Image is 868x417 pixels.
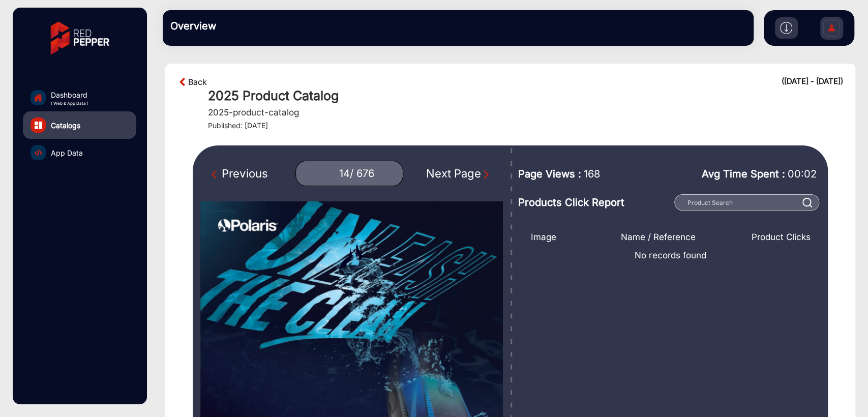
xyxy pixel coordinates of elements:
[43,13,116,64] img: vmg-logo
[518,196,671,208] h3: Products Click Report
[212,165,267,182] div: Previous
[350,167,374,180] div: / 676
[51,100,88,106] span: ( Web & App Data )
[208,107,299,117] h5: 2025-product-catalog
[208,88,843,103] h1: 2025 Product Catalog
[208,122,843,130] h4: Published: [DATE]
[523,231,573,244] div: Image
[788,168,817,180] span: 00:02
[23,111,136,139] a: Catalogs
[188,76,207,88] a: Back
[523,249,818,262] span: No records found
[674,194,819,211] input: Product Search
[802,198,813,207] img: prodSearch%20_white.svg
[782,76,843,88] div: ([DATE] - [DATE])
[426,165,491,182] div: Next Page
[821,12,842,47] img: Sign%20Up.svg
[177,76,188,88] img: arrow-left-1.svg
[584,166,600,182] span: 168
[780,22,792,34] img: h2download.svg
[51,90,88,100] span: Dashboard
[51,120,80,131] span: Catalogs
[35,149,42,157] img: catalog
[481,169,491,180] img: Next Page
[744,231,818,244] div: Product Clicks
[23,84,136,111] a: Dashboard( Web & App Data )
[170,20,313,32] h3: Overview
[23,139,136,166] a: App Data
[518,166,581,182] span: Page Views :
[35,122,42,129] img: catalog
[34,93,43,102] img: home
[702,166,785,182] span: Avg Time Spent :
[212,169,222,180] img: Previous Page
[51,147,83,158] span: App Data
[572,231,744,244] div: Name / Reference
